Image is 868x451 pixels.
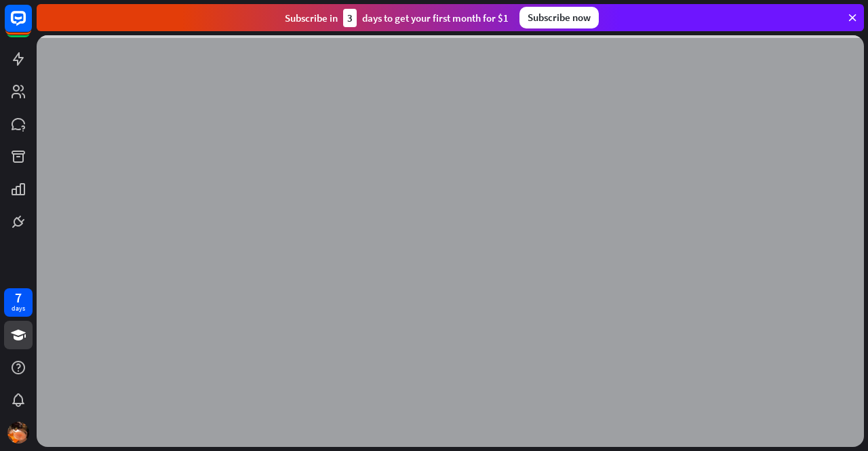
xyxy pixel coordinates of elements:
[285,9,509,27] div: Subscribe in days to get your first month for $1
[519,7,599,28] div: Subscribe now
[12,304,25,313] div: days
[4,288,33,317] a: 7 days
[343,9,357,27] div: 3
[15,292,22,304] div: 7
